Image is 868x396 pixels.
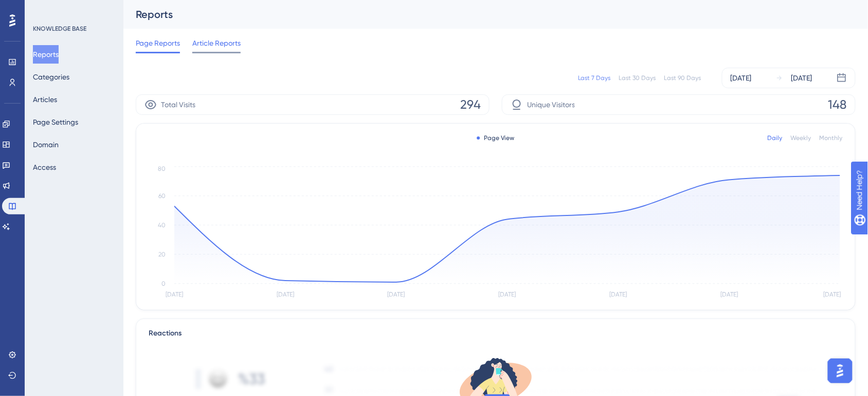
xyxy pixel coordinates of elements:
[33,158,56,176] button: Access
[619,74,656,82] div: Last 30 Days
[192,37,241,49] span: Article Reports
[828,96,847,113] span: 148
[791,134,811,142] div: Weekly
[527,98,575,111] span: Unique Visitors
[825,355,856,386] iframe: UserGuiding AI Assistant Launcher
[820,134,843,142] div: Monthly
[768,134,783,142] div: Daily
[477,134,515,142] div: Page View
[388,291,405,299] tspan: [DATE]
[33,25,86,33] div: KNOWLEDGE BASE
[158,166,166,173] tspan: 80
[33,90,57,109] button: Articles
[158,251,166,258] tspan: 20
[136,7,830,22] div: Reports
[161,280,166,287] tspan: 0
[277,291,294,299] tspan: [DATE]
[664,74,701,82] div: Last 90 Days
[158,222,166,229] tspan: 40
[731,72,752,84] div: [DATE]
[791,72,812,84] div: [DATE]
[33,68,69,86] button: Categories
[158,192,166,200] tspan: 60
[149,327,843,340] div: Reactions
[499,291,516,299] tspan: [DATE]
[824,291,841,299] tspan: [DATE]
[33,113,78,131] button: Page Settings
[609,291,627,299] tspan: [DATE]
[578,74,611,82] div: Last 7 Days
[460,96,481,113] span: 294
[33,45,59,64] button: Reports
[161,98,195,111] span: Total Visits
[136,37,180,49] span: Page Reports
[24,3,64,15] span: Need Help?
[166,291,183,299] tspan: [DATE]
[720,291,738,299] tspan: [DATE]
[33,135,59,154] button: Domain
